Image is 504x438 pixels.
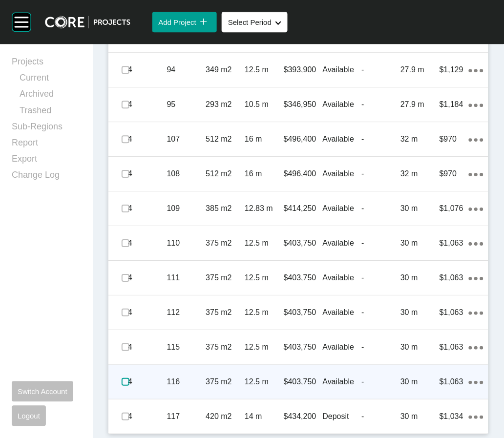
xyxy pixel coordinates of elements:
[206,238,245,249] p: 375 m2
[323,238,362,249] p: Available
[362,342,401,353] p: -
[128,307,167,318] p: 4
[167,134,206,145] p: 107
[400,238,440,249] p: 30 m
[323,272,362,283] p: Available
[245,203,284,214] p: 12.83 m
[284,376,323,387] p: $403,750
[362,272,401,283] p: -
[323,307,362,318] p: Available
[45,16,130,28] img: core-logo-dark.3138cae2.png
[323,134,362,145] p: Available
[128,168,167,179] p: 4
[284,203,323,214] p: $414,250
[12,121,81,137] a: Sub-Regions
[323,342,362,353] p: Available
[18,412,40,420] span: Logout
[440,376,469,387] p: $1,063
[440,238,469,249] p: $1,063
[128,238,167,249] p: 4
[440,307,469,318] p: $1,063
[167,238,206,249] p: 110
[323,376,362,387] p: Available
[12,56,81,72] a: Projects
[167,376,206,387] p: 116
[128,376,167,387] p: 4
[400,168,440,179] p: 32 m
[128,99,167,110] p: 4
[206,168,245,179] p: 512 m2
[206,99,245,110] p: 293 m2
[206,342,245,353] p: 375 m2
[440,99,469,110] p: $1,184
[284,134,323,145] p: $496,400
[440,411,469,422] p: $1,034
[128,272,167,283] p: 4
[167,307,206,318] p: 112
[440,272,469,283] p: $1,063
[362,376,401,387] p: -
[362,64,401,75] p: -
[228,18,272,26] span: Select Period
[206,203,245,214] p: 385 m2
[362,168,401,179] p: -
[362,134,401,145] p: -
[167,99,206,110] p: 95
[158,18,196,26] span: Add Project
[12,406,46,426] button: Logout
[323,411,362,422] p: Deposit
[323,99,362,110] p: Available
[167,203,206,214] p: 109
[245,411,284,422] p: 14 m
[400,64,440,75] p: 27.9 m
[440,64,469,75] p: $1,129
[167,342,206,353] p: 115
[284,307,323,318] p: $403,750
[400,342,440,353] p: 30 m
[284,342,323,353] p: $403,750
[400,99,440,110] p: 27.9 m
[284,411,323,422] p: $434,200
[400,272,440,283] p: 30 m
[20,88,81,104] a: Archived
[284,64,323,75] p: $393,900
[400,134,440,145] p: 32 m
[245,238,284,249] p: 12.5 m
[206,134,245,145] p: 512 m2
[440,168,469,179] p: $970
[245,272,284,283] p: 12.5 m
[206,307,245,318] p: 375 m2
[440,134,469,145] p: $970
[284,99,323,110] p: $346,950
[245,168,284,179] p: 16 m
[400,307,440,318] p: 30 m
[245,64,284,75] p: 12.5 m
[245,342,284,353] p: 12.5 m
[323,64,362,75] p: Available
[323,168,362,179] p: Available
[206,272,245,283] p: 375 m2
[245,376,284,387] p: 12.5 m
[284,238,323,249] p: $403,750
[12,169,81,185] a: Change Log
[323,203,362,214] p: Available
[20,104,81,121] a: Trashed
[245,134,284,145] p: 16 m
[167,168,206,179] p: 108
[245,307,284,318] p: 12.5 m
[400,203,440,214] p: 30 m
[12,137,81,153] a: Report
[12,153,81,169] a: Export
[440,342,469,353] p: $1,063
[400,376,440,387] p: 30 m
[128,411,167,422] p: 4
[245,99,284,110] p: 10.5 m
[152,12,217,32] button: Add Project
[400,411,440,422] p: 30 m
[167,64,206,75] p: 94
[167,411,206,422] p: 117
[128,64,167,75] p: 4
[284,168,323,179] p: $496,400
[362,411,401,422] p: -
[12,381,73,402] button: Switch Account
